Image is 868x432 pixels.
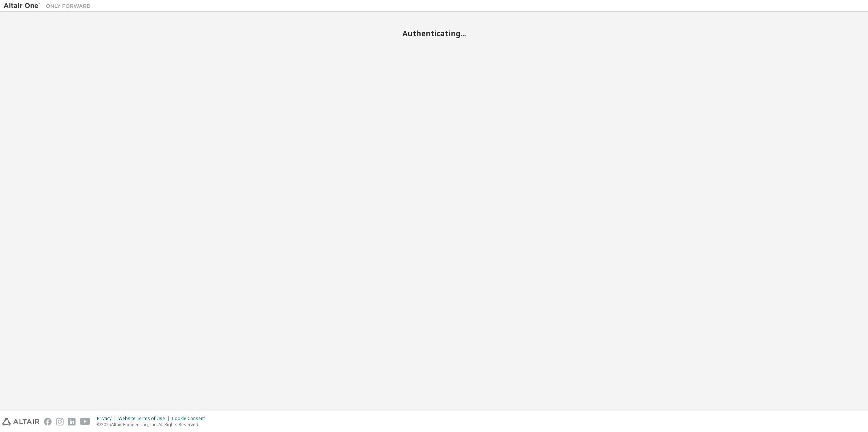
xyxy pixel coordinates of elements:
div: Privacy [97,416,118,421]
img: facebook.svg [44,418,52,425]
img: linkedin.svg [68,418,76,425]
img: youtube.svg [80,418,90,425]
div: Cookie Consent [172,416,209,421]
div: Website Terms of Use [118,416,172,421]
img: altair_logo.svg [2,418,40,425]
h2: Authenticating... [4,29,864,38]
p: © 2025 Altair Engineering, Inc. All Rights Reserved. [97,421,209,428]
img: Altair One [4,2,94,9]
img: instagram.svg [56,418,64,425]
